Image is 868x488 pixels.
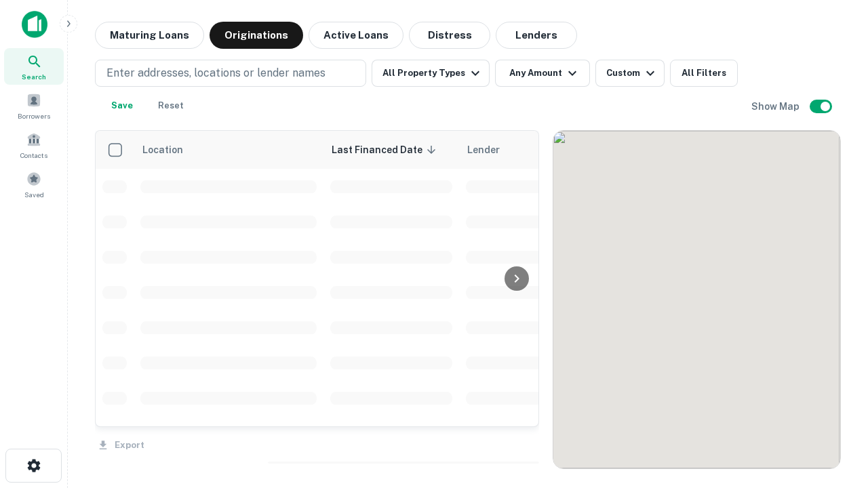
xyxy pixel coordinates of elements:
span: Search [22,71,46,82]
button: Active Loans [309,22,403,49]
span: Lender [467,142,500,158]
button: Distress [409,22,490,49]
a: Borrowers [4,87,64,124]
h6: Show Map [751,99,802,114]
p: Enter addresses, locations or lender names [106,65,325,81]
img: capitalize-icon.png [22,11,47,38]
div: 0 0 [553,131,840,468]
button: Custom [595,60,665,87]
button: All Filters [670,60,738,87]
th: Lender [459,131,676,169]
span: Last Financed Date [332,142,440,158]
button: Enter addresses, locations or lender names [95,60,366,87]
a: Saved [4,166,64,203]
button: All Property Types [372,60,490,87]
span: Saved [24,189,44,200]
span: Contacts [20,150,47,161]
div: Custom [606,65,658,81]
span: Borrowers [18,110,50,121]
button: Lenders [496,22,577,49]
button: Save your search to get updates of matches that match your search criteria. [100,92,144,119]
span: Location [142,142,201,158]
iframe: Chat Widget [800,336,868,401]
a: Contacts [4,127,64,163]
a: Search [4,48,64,85]
button: Any Amount [495,60,590,87]
button: Maturing Loans [95,22,204,49]
th: Last Financed Date [323,131,459,169]
button: Reset [149,92,193,119]
th: Location [134,131,323,169]
button: Originations [210,22,303,49]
